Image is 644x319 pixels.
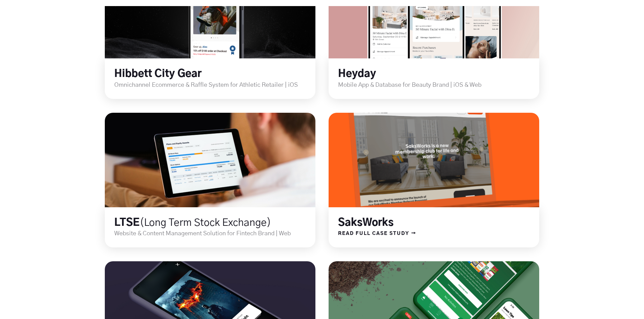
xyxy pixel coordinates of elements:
[114,229,315,238] p: Website & Content Management Solution for Fintech Brand | Web
[329,113,539,248] div: long term stock exchange (ltse)
[114,81,315,89] p: Omnichannel Ecommerce & Raffle System for Athletic Retailer | iOS
[114,218,271,228] a: LTSE(Long Term Stock Exchange)
[105,113,315,248] div: long term stock exchange (ltse)
[140,218,271,228] span: (Long Term Stock Exchange)
[329,229,416,238] a: READ FULL CASE STUDY →
[338,81,539,89] p: Mobile App & Database for Beauty Brand | iOS & Web
[114,69,201,79] a: Hibbett City Gear
[338,218,393,228] a: SaksWorks
[338,69,376,79] a: Heyday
